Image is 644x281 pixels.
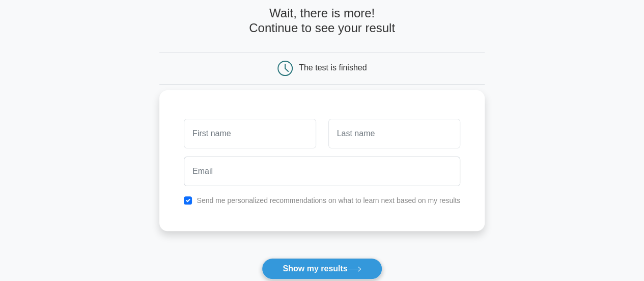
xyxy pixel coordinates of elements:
h4: Wait, there is more! Continue to see your result [159,6,485,36]
div: The test is finished [299,63,367,72]
label: Send me personalized recommendations on what to learn next based on my results [197,196,460,205]
input: Email [184,157,460,186]
input: Last name [328,119,460,148]
button: Show my results [262,258,382,279]
input: First name [184,119,316,148]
